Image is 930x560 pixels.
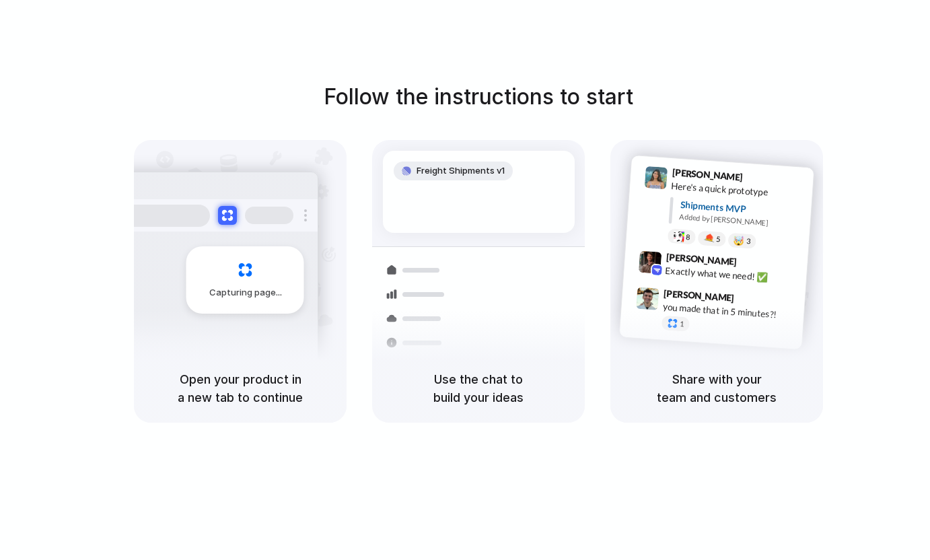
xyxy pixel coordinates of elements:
span: [PERSON_NAME] [672,165,743,184]
span: 5 [716,236,721,243]
div: Shipments MVP [680,198,804,220]
span: [PERSON_NAME] [666,250,737,269]
span: 3 [746,238,751,245]
span: 9:42 AM [741,256,768,273]
span: 9:47 AM [738,293,766,309]
div: Here's a quick prototype [671,179,806,202]
span: Freight Shipments v1 [417,164,505,178]
span: [PERSON_NAME] [664,286,735,306]
span: 1 [680,320,684,328]
div: Added by [PERSON_NAME] [679,211,803,231]
h5: Share with your team and customers [627,370,807,407]
span: 9:41 AM [747,172,775,188]
div: you made that in 5 minutes?! [662,300,797,323]
h1: Follow the instructions to start [324,81,633,113]
span: 8 [686,234,690,241]
div: Exactly what we need! ✅ [665,264,799,287]
span: Capturing page [209,286,284,300]
h5: Use the chat to build your ideas [388,370,569,407]
h5: Open your product in a new tab to continue [150,370,330,407]
div: 🤯 [734,236,745,246]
